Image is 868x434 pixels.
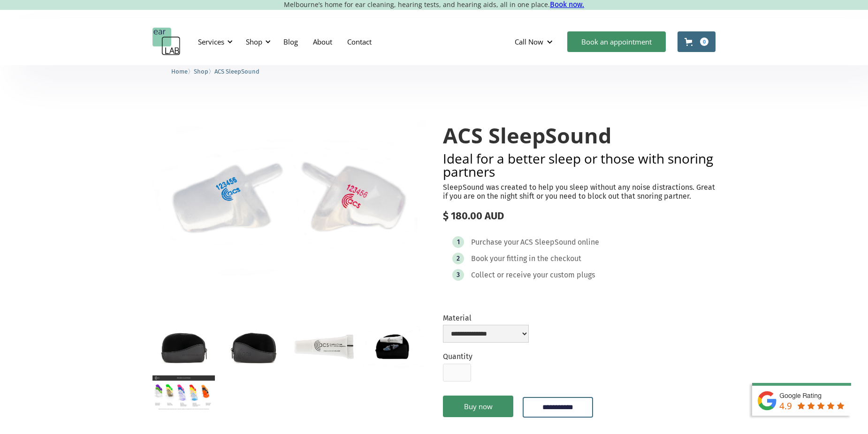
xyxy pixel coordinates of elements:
[700,37,708,46] div: 0
[152,375,215,411] a: open lightbox
[305,28,340,55] a: About
[171,67,188,75] a: Home
[457,239,460,246] div: 1
[443,352,472,361] label: Quantity
[471,270,595,280] div: Collect or receive your custom plugs
[520,238,576,247] div: ACS SleepSound
[214,67,259,75] a: ACS SleepSound
[340,28,379,55] a: Contact
[246,37,262,46] div: Shop
[443,124,716,147] h1: ACS SleepSound
[276,28,305,55] a: Blog
[471,254,581,263] div: Book your fitting in the checkout
[293,326,355,367] a: open lightbox
[443,396,513,417] a: Buy now
[194,67,208,75] a: Shop
[457,255,460,262] div: 2
[363,326,425,368] a: open lightbox
[443,210,716,222] div: $ 180.00 AUD
[443,314,529,322] label: Material
[471,238,519,247] div: Purchase your
[515,37,543,46] div: Call Now
[171,68,188,75] span: Home
[567,31,666,52] a: Book an appointment
[198,37,224,46] div: Services
[240,28,274,56] div: Shop
[443,152,716,178] h2: Ideal for a better sleep or those with snoring partners
[443,183,716,201] p: SleepSound was created to help you sleep without any noise distractions. Great if you are on the ...
[578,238,599,247] div: online
[171,67,194,76] li: 〉
[222,326,285,367] a: open lightbox
[678,31,716,52] a: Open cart
[152,105,425,294] img: ACS SleepSound
[152,326,215,367] a: open lightbox
[152,28,181,56] a: home
[194,67,214,76] li: 〉
[214,68,259,75] span: ACS SleepSound
[192,28,236,56] div: Services
[457,271,460,278] div: 3
[507,28,563,56] div: Call Now
[152,105,425,294] a: open lightbox
[194,68,208,75] span: Shop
